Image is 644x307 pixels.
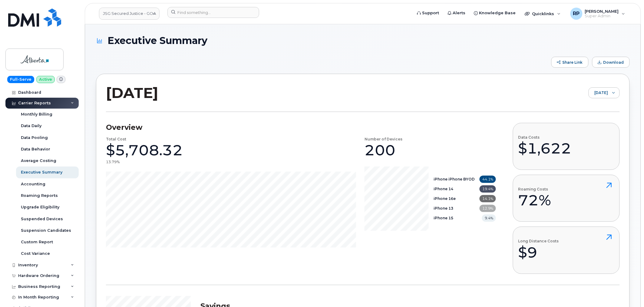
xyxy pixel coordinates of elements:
[480,185,496,193] span: 19.4%
[106,159,120,164] div: 13.79%
[434,187,453,191] b: iPhone 14
[434,216,453,220] b: iPhone 15
[434,196,456,201] b: iPhone 16e
[563,60,583,65] span: Share Link
[106,84,158,102] h2: [DATE]
[480,195,496,202] span: 14.1%
[518,239,559,243] h4: Long Distance Costs
[434,206,453,211] b: iPhone 13
[482,214,496,222] span: 9.4%
[518,187,551,191] h4: Roaming Costs
[434,177,475,181] b: iPhone iPhone BYOD
[365,137,402,141] h4: Number of Devices
[106,137,126,141] h4: Total Cost
[518,135,571,139] h4: Data Costs
[592,57,630,68] button: Download
[518,191,551,209] div: 72%
[106,141,183,159] div: $5,708.32
[518,243,559,261] div: $9
[480,205,496,212] span: 12.9%
[107,35,207,46] span: Executive Summary
[365,141,395,159] div: 200
[513,175,620,222] button: Roaming Costs72%
[480,176,496,183] span: 44.1%
[513,227,620,274] button: Long Distance Costs$9
[106,123,496,132] h3: Overview
[603,60,624,65] span: Download
[551,57,589,68] button: Share Link
[589,88,608,99] span: August 2025
[518,139,571,157] div: $1,622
